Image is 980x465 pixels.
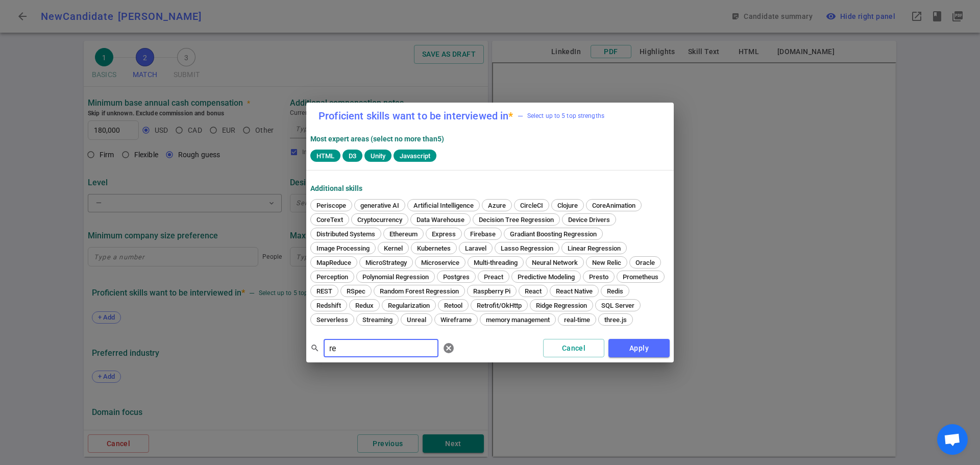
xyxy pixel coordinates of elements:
[603,287,627,295] span: Redis
[345,152,360,160] span: D3
[532,302,591,309] span: Ridge Regression
[324,340,438,356] input: Separate search terms by comma or space
[413,244,454,252] span: Kubernetes
[518,111,604,121] span: Select up to 5 top strengths
[437,316,475,324] span: Wireframe
[418,259,463,266] span: Microservice
[619,273,662,281] span: Prometheus
[598,302,638,309] span: SQL Server
[585,273,612,281] span: Presto
[484,202,509,209] span: Azure
[384,302,433,309] span: Regularization
[589,259,625,266] span: New Relic
[480,273,507,281] span: Preact
[560,316,594,324] span: real-time
[313,259,355,266] span: MapReduce
[376,287,462,295] span: Random Forest Regression
[313,216,347,224] span: CoreText
[413,216,468,224] span: Data Warehouse
[313,316,352,324] span: Serverless
[366,152,389,160] span: Unity
[410,202,477,209] span: Artificial Intelligence
[313,202,350,209] span: Periscope
[528,259,581,266] span: Neural Network
[518,111,523,121] div: —
[428,230,459,238] span: Express
[514,273,578,281] span: Predictive Modeling
[937,424,968,455] div: Open chat
[343,287,369,295] span: RSpec
[313,230,379,238] span: Distributed Systems
[352,302,377,309] span: Redux
[482,316,553,324] span: memory management
[312,152,338,160] span: HTML
[313,273,352,281] span: Perception
[359,273,432,281] span: Polynomial Regression
[443,342,455,354] span: cancel
[380,244,406,252] span: Kernel
[403,316,430,324] span: Unreal
[313,287,336,295] span: REST
[362,259,410,266] span: MicroStrategy
[396,152,434,160] span: Javascript
[440,302,466,309] span: Retool
[354,216,406,224] span: Cryptocurrency
[310,135,444,143] strong: Most expert areas (select no more than 5 )
[589,202,639,209] span: CoreAnimation
[470,259,521,266] span: Multi-threading
[543,339,604,358] button: Cancel
[564,244,624,252] span: Linear Regression
[461,244,490,252] span: Laravel
[552,287,596,295] span: React Native
[608,339,670,358] button: Apply
[467,230,499,238] span: Firebase
[517,202,547,209] span: CircleCI
[601,316,630,324] span: three.js
[632,259,658,266] span: Oracle
[313,302,345,309] span: Redshift
[359,316,396,324] span: Streaming
[565,216,614,224] span: Device Drivers
[554,202,581,209] span: Clojure
[310,184,362,192] strong: Additional Skills
[439,273,473,281] span: Postgres
[473,302,525,309] span: Retrofit/OkHttp
[521,287,545,295] span: React
[470,287,514,295] span: Raspberry Pi
[313,244,373,252] span: Image Processing
[506,230,600,238] span: Gradiant Boosting Regression
[310,344,320,353] span: search
[497,244,557,252] span: Lasso Regression
[386,230,421,238] span: Ethereum
[357,202,403,209] span: generative AI
[475,216,557,224] span: Decision Tree Regression
[318,111,513,121] label: Proficient skills want to be interviewed in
